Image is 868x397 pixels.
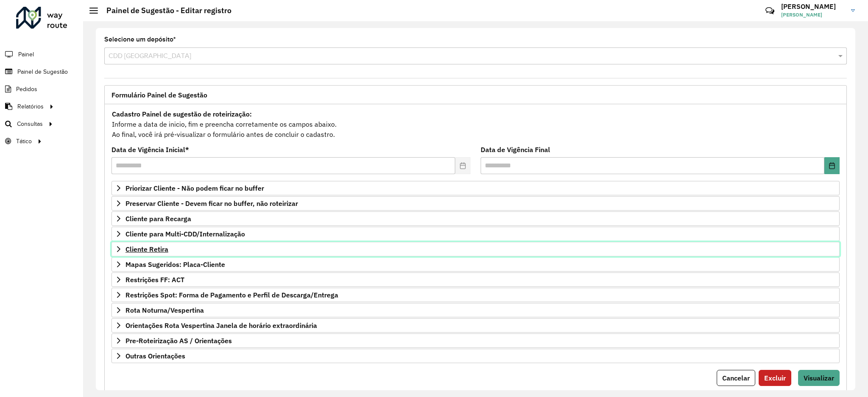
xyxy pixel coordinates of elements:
a: Priorizar Cliente - Não podem ficar no buffer [111,181,840,195]
span: Mapas Sugeridos: Placa-Cliente [125,261,225,268]
span: [PERSON_NAME] [781,11,845,19]
span: Preservar Cliente - Devem ficar no buffer, não roteirizar [125,200,298,207]
span: Painel de Sugestão [17,67,68,76]
a: Restrições Spot: Forma de Pagamento e Perfil de Descarga/Entrega [111,288,840,302]
a: Outras Orientações [111,349,840,363]
h2: Painel de Sugestão - Editar registro [98,6,231,15]
a: Orientações Rota Vespertina Janela de horário extraordinária [111,318,840,333]
label: Selecione um depósito [104,34,176,44]
span: Restrições FF: ACT [125,276,184,283]
span: Consultas [17,119,43,128]
span: Formulário Painel de Sugestão [111,92,207,98]
span: Priorizar Cliente - Não podem ficar no buffer [125,185,264,192]
label: Data de Vigência Final [481,144,550,155]
a: Contato Rápido [761,2,779,20]
a: Restrições FF: ACT [111,272,840,287]
span: Rota Noturna/Vespertina [125,307,204,314]
span: Cliente Retira [125,246,168,253]
span: Excluir [764,374,786,382]
span: Visualizar [804,374,834,382]
span: Orientações Rota Vespertina Janela de horário extraordinária [125,322,317,329]
button: Choose Date [824,157,840,174]
span: Tático [16,137,32,146]
span: Relatórios [17,102,44,111]
span: Painel [18,50,34,59]
a: Preservar Cliente - Devem ficar no buffer, não roteirizar [111,196,840,211]
span: Outras Orientações [125,353,185,359]
a: Cliente Retira [111,242,840,256]
span: Pre-Roteirização AS / Orientações [125,337,232,344]
h3: [PERSON_NAME] [781,3,845,11]
a: Cliente para Multi-CDD/Internalização [111,227,840,241]
button: Visualizar [798,370,840,386]
span: Restrições Spot: Forma de Pagamento e Perfil de Descarga/Entrega [125,292,338,298]
button: Cancelar [717,370,755,386]
div: Informe a data de inicio, fim e preencha corretamente os campos abaixo. Ao final, você irá pré-vi... [111,108,840,140]
span: Cliente para Recarga [125,215,191,222]
a: Mapas Sugeridos: Placa-Cliente [111,257,840,272]
span: Cliente para Multi-CDD/Internalização [125,230,245,237]
a: Rota Noturna/Vespertina [111,303,840,317]
strong: Cadastro Painel de sugestão de roteirização: [112,110,252,118]
span: Cancelar [722,374,750,382]
a: Cliente para Recarga [111,211,840,226]
button: Excluir [759,370,791,386]
label: Data de Vigência Inicial [111,144,189,155]
a: Pre-Roteirização AS / Orientações [111,333,840,348]
span: Pedidos [16,85,37,94]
